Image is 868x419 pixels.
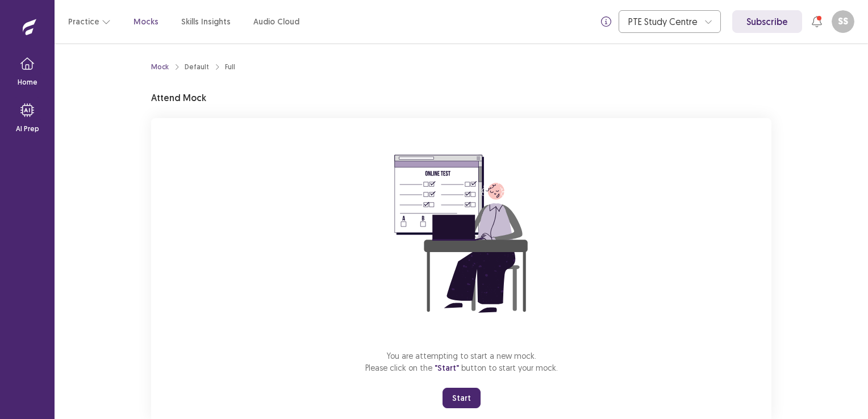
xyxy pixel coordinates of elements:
[596,11,616,32] button: info
[16,124,39,134] p: AI Prep
[151,62,169,72] a: Mock
[133,16,158,28] a: Mocks
[628,11,699,32] div: PTE Study Centre
[732,10,802,33] a: Subscribe
[185,62,209,72] div: Default
[365,350,558,374] p: You are attempting to start a new mock. Please click on the button to start your mock.
[443,388,481,408] button: Start
[181,16,231,28] a: Skills Insights
[151,62,235,72] nav: breadcrumb
[435,363,459,373] span: "Start"
[18,77,37,87] p: Home
[68,11,111,32] button: Practice
[359,132,564,336] img: attend-mock
[225,62,235,72] div: Full
[253,16,299,28] a: Audio Cloud
[832,10,854,33] button: SS
[151,91,206,104] p: Attend Mock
